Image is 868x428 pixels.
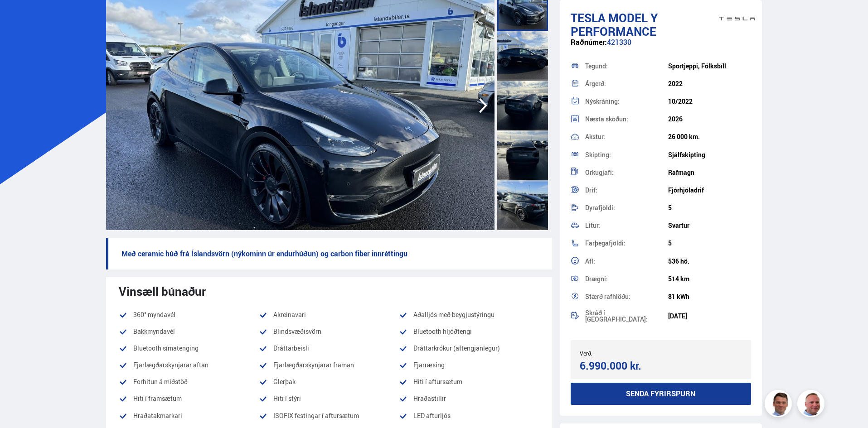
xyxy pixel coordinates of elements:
[585,276,668,282] div: Drægni:
[668,98,751,105] div: 10/2022
[585,63,668,69] div: Tegund:
[259,360,399,370] li: Fjarlægðarskynjarar framan
[585,205,668,211] div: Dyrafjöldi:
[668,169,751,176] div: Rafmagn
[119,309,259,320] li: 360° myndavél
[668,151,751,159] div: Sjálfskipting
[799,391,826,418] img: siFngHWaQ9KaOqBr.png
[399,309,539,320] li: Aðalljós með beygjustýringu
[571,10,658,39] span: Model Y PERFORMANCE
[585,258,668,264] div: Afl:
[399,376,539,387] li: Hiti í aftursætum
[585,240,668,246] div: Farþegafjöldi:
[668,133,751,140] div: 26 000 km.
[119,410,259,421] li: Hraðatakmarkari
[259,376,399,387] li: Glerþak
[571,383,752,405] button: Senda fyrirspurn
[399,360,539,370] li: Fjarræsing
[399,326,539,337] li: Bluetooth hljóðtengi
[668,258,751,265] div: 536 hö.
[106,238,552,269] p: Með ceramic húð frá Íslandsvörn (nýkominn úr endurhúðun) og carbon fiber innréttingu
[580,360,658,372] div: 6.990.000 kr.
[399,393,539,404] li: Hraðastillir
[668,222,751,229] div: Svartur
[119,393,259,404] li: Hiti í framsætum
[399,343,539,354] li: Dráttarkrókur (aftengjanlegur)
[571,10,606,26] span: Tesla
[259,343,399,354] li: Dráttarbeisli
[119,376,259,387] li: Forhitun á miðstöð
[766,391,793,418] img: FbJEzSuNWCJXmdc-.webp
[585,134,668,140] div: Akstur:
[7,4,34,31] button: Open LiveChat chat widget
[399,410,539,421] li: LED afturljós
[668,240,751,247] div: 5
[119,360,259,370] li: Fjarlægðarskynjarar aftan
[585,169,668,176] div: Orkugjafi:
[668,115,751,123] div: 2026
[668,204,751,212] div: 5
[571,37,607,47] span: Raðnúmer:
[668,80,751,87] div: 2022
[585,81,668,87] div: Árgerð:
[585,152,668,158] div: Skipting:
[259,410,399,421] li: ISOFIX festingar í aftursætum
[585,116,668,122] div: Næsta skoðun:
[668,63,751,70] div: Sportjeppi, Fólksbíll
[571,38,752,56] div: 421330
[259,309,399,320] li: Akreinavari
[719,5,755,33] img: brand logo
[585,187,668,193] div: Drif:
[585,222,668,229] div: Litur:
[580,350,661,356] div: Verð:
[585,310,668,322] div: Skráð í [GEOGRAPHIC_DATA]:
[668,187,751,194] div: Fjórhjóladrif
[585,293,668,300] div: Stærð rafhlöðu:
[119,343,259,354] li: Bluetooth símatenging
[119,284,539,298] div: Vinsæll búnaður
[259,393,399,404] li: Hiti í stýri
[668,293,751,300] div: 81 kWh
[668,313,751,320] div: [DATE]
[259,326,399,337] li: Blindsvæðisvörn
[668,275,751,283] div: 514 km
[585,98,668,105] div: Nýskráning:
[119,326,259,337] li: Bakkmyndavél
